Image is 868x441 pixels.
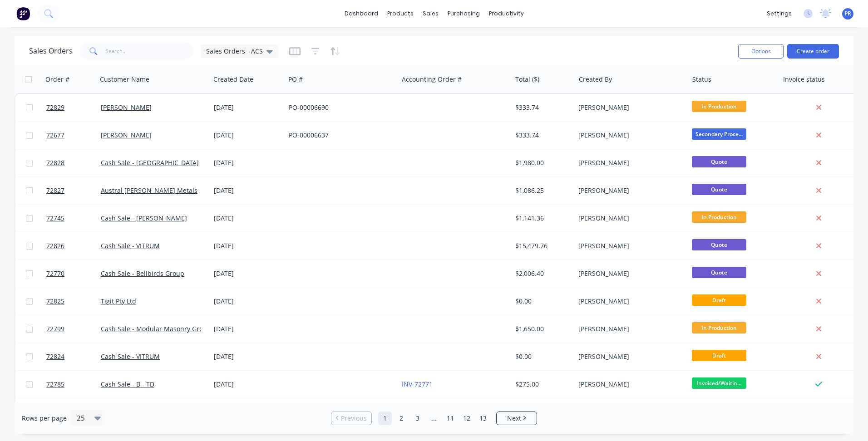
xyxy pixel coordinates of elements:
[383,7,418,20] div: products
[515,158,568,167] div: $1,980.00
[692,239,746,250] span: Quote
[214,269,281,278] div: [DATE]
[46,94,101,121] a: 72829
[101,103,152,112] a: [PERSON_NAME]
[395,412,408,425] a: Page 2
[46,269,64,278] span: 72770
[418,7,443,20] div: sales
[515,324,568,333] div: $1,650.00
[46,205,101,232] a: 72745
[100,75,149,84] div: Customer Name
[692,128,746,140] span: Secondary Proce...
[738,44,784,59] button: Options
[515,241,568,250] div: $15,479.76
[692,101,746,112] span: In Production
[515,214,568,223] div: $1,141.36
[105,42,194,60] input: Search...
[214,103,281,112] div: [DATE]
[213,75,253,84] div: Created Date
[578,324,679,333] div: [PERSON_NAME]
[578,103,679,112] div: [PERSON_NAME]
[762,7,796,20] div: settings
[460,412,473,425] a: Page 12
[46,122,101,149] a: 72677
[578,186,679,195] div: [PERSON_NAME]
[46,324,64,333] span: 72799
[46,214,64,223] span: 72745
[214,352,281,361] div: [DATE]
[331,414,371,423] a: Previous page
[515,269,568,278] div: $2,006.40
[46,398,101,426] a: 72823
[46,232,101,260] a: 72826
[101,380,154,388] a: Cash Sale - B - TD
[101,324,211,333] a: Cash Sale - Modular Masonry Group
[444,412,457,425] a: Page 11
[46,186,64,195] span: 72827
[214,324,281,333] div: [DATE]
[289,103,390,112] div: PO-00006690
[515,352,568,361] div: $0.00
[46,177,101,204] a: 72827
[289,131,390,140] div: PO-00006637
[214,158,281,167] div: [DATE]
[327,412,541,425] ul: Pagination
[692,75,711,84] div: Status
[214,214,281,223] div: [DATE]
[101,186,197,195] a: Austral [PERSON_NAME] Metals
[476,412,490,425] a: Page 13
[214,186,281,195] div: [DATE]
[288,75,303,84] div: PO #
[46,288,101,315] a: 72825
[46,241,64,250] span: 72826
[46,149,101,176] a: 72828
[46,260,101,287] a: 72770
[46,380,64,389] span: 72785
[46,315,101,343] a: 72799
[578,158,679,167] div: [PERSON_NAME]
[578,131,679,140] div: [PERSON_NAME]
[578,297,679,306] div: [PERSON_NAME]
[692,322,746,333] span: In Production
[578,352,679,361] div: [PERSON_NAME]
[46,343,101,370] a: 72824
[46,371,101,398] a: 72785
[101,297,136,305] a: Tigit Pty Ltd
[578,380,679,389] div: [PERSON_NAME]
[507,414,521,423] span: Next
[515,131,568,140] div: $333.74
[46,158,64,167] span: 72828
[46,103,64,112] span: 72829
[844,10,851,18] span: PR
[692,294,746,306] span: Draft
[515,380,568,389] div: $275.00
[579,75,612,84] div: Created By
[29,47,73,55] h1: Sales Orders
[16,7,30,20] img: Factory
[101,214,187,222] a: Cash Sale - [PERSON_NAME]
[101,352,160,361] a: Cash Sale - VITRUM
[578,241,679,250] div: [PERSON_NAME]
[692,156,746,167] span: Quote
[214,380,281,389] div: [DATE]
[46,131,64,140] span: 72677
[578,214,679,223] div: [PERSON_NAME]
[578,269,679,278] div: [PERSON_NAME]
[787,44,839,59] button: Create order
[515,103,568,112] div: $333.74
[497,414,537,423] a: Next page
[515,75,539,84] div: Total ($)
[692,184,746,195] span: Quote
[46,352,64,361] span: 72824
[341,414,367,423] span: Previous
[692,377,746,389] span: Invoiced/Waitin...
[411,412,424,425] a: Page 3
[692,211,746,223] span: In Production
[206,46,263,56] span: Sales Orders - ACS
[515,297,568,306] div: $0.00
[214,297,281,306] div: [DATE]
[101,131,152,139] a: [PERSON_NAME]
[101,269,184,278] a: Cash Sale - Bellbirds Group
[484,7,528,20] div: productivity
[402,75,462,84] div: Accounting Order #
